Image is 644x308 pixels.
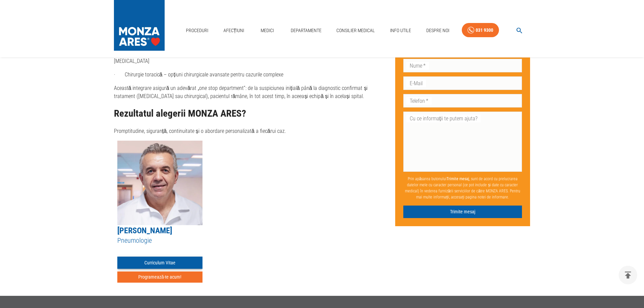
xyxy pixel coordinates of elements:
a: Medici [257,24,278,38]
h2: Rezultatul alegerii MONZA ARES? [114,108,390,119]
a: Departamente [288,24,324,38]
a: Info Utile [387,24,414,38]
a: [PERSON_NAME] [117,226,172,235]
p: Prin apăsarea butonului , sunt de acord cu prelucrarea datelor mele cu caracter personal (ce pot ... [403,173,522,203]
a: Afecțiuni [221,24,247,38]
a: Despre Noi [424,24,452,38]
button: Trimite mesaj [403,206,522,218]
button: delete [619,266,637,284]
button: Programează-te acum! [117,271,202,283]
a: Proceduri [183,24,211,38]
a: Consilier Medical [334,24,378,38]
a: 031 9300 [462,23,499,38]
p: · Chirurgie toracică – opțiuni chirurgicale avansate pentru cazurile complexe [114,71,390,79]
p: Această integrare asigură un adevărat „one stop department”: de la suspiciunea inițială până la d... [114,84,390,100]
h5: Pneumologie [117,236,202,245]
p: Promptitudine, siguranță, continuitate și o abordare personalizată a fiecărui caz. [114,127,390,135]
div: 031 9300 [476,26,493,34]
b: Trimite mesaj [447,176,469,181]
a: Curriculum Vitae [117,257,202,269]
